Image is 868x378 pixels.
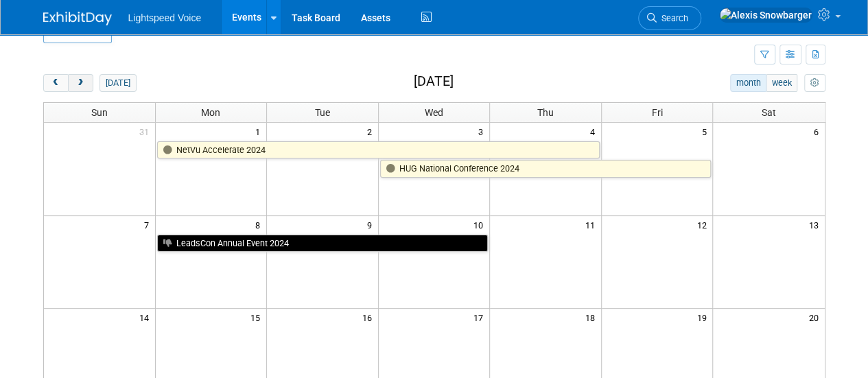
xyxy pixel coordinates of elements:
[700,123,712,140] span: 5
[472,216,489,233] span: 10
[804,74,825,92] button: myCustomButton
[766,74,797,92] button: week
[477,123,489,140] span: 3
[584,309,601,326] span: 18
[810,79,819,88] i: Personalize Calendar
[425,107,443,118] span: Wed
[361,309,378,326] span: 16
[695,216,712,233] span: 12
[472,309,489,326] span: 17
[254,216,266,233] span: 8
[43,74,69,92] button: prev
[138,309,155,326] span: 14
[366,216,378,233] span: 9
[43,12,112,25] img: ExhibitDay
[808,309,825,326] span: 20
[762,107,776,118] span: Sat
[366,123,378,140] span: 2
[730,74,766,92] button: month
[719,8,812,23] img: Alexis Snowbarger
[91,107,108,118] span: Sun
[657,13,688,23] span: Search
[413,74,453,89] h2: [DATE]
[537,107,554,118] span: Thu
[201,107,220,118] span: Mon
[812,123,825,140] span: 6
[157,141,600,159] a: NetVu Accelerate 2024
[138,123,155,140] span: 31
[589,123,601,140] span: 4
[638,6,701,30] a: Search
[128,12,202,23] span: Lightspeed Voice
[99,74,136,92] button: [DATE]
[808,216,825,233] span: 13
[143,216,155,233] span: 7
[68,74,93,92] button: next
[584,216,601,233] span: 11
[380,160,712,178] a: HUG National Conference 2024
[249,309,266,326] span: 15
[157,235,489,252] a: LeadsCon Annual Event 2024
[315,107,330,118] span: Tue
[695,309,712,326] span: 19
[652,107,663,118] span: Fri
[254,123,266,140] span: 1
